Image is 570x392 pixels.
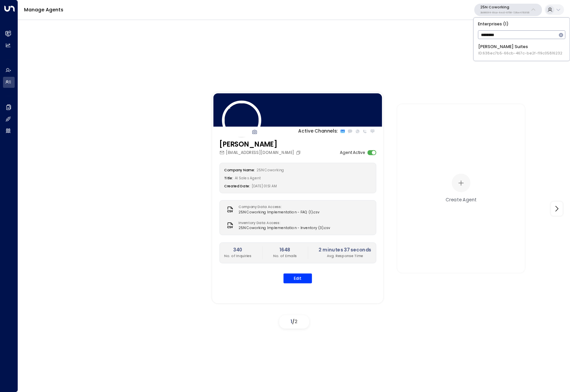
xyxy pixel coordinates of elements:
[291,318,292,325] span: 1
[476,20,567,28] p: Enterprises ( 1 )
[340,150,365,156] label: Agent Active
[480,11,529,14] p: 3b9800f4-81ca-4ec0-8758-72fbe4763f36
[480,5,529,9] p: 25N Coworking
[478,44,562,56] div: [PERSON_NAME] Suites
[224,176,233,180] label: Title:
[224,168,255,173] label: Company Name:
[273,253,297,258] p: No. of Emails
[222,101,261,140] img: 84_headshot.jpg
[238,226,330,231] span: 25N Coworking Implementation - Inventory (3).csv
[238,205,317,210] label: Company Data Access:
[295,318,298,325] span: 2
[298,128,338,135] p: Active Channels:
[474,4,542,16] button: 25N Coworking3b9800f4-81ca-4ec0-8758-72fbe4763f36
[319,253,371,258] p: Avg. Response Time
[24,6,63,13] a: Manage Agents
[478,51,562,56] span: ID: 638ec7b5-66cb-467c-be2f-f19c05816232
[224,253,251,258] p: No. of Inquiries
[238,220,327,225] label: Inventory Data Access:
[445,196,477,203] div: Create Agent
[235,176,261,180] span: AI Sales Agent
[273,246,297,253] h2: 1648
[283,273,312,283] button: Edit
[224,246,251,253] h2: 340
[224,184,250,188] label: Created Date:
[319,246,371,253] h2: 2 minutes 37 seconds
[252,184,277,188] span: [DATE] 01:51 AM
[219,150,302,156] div: [EMAIL_ADDRESS][DOMAIN_NAME]
[219,139,302,150] h3: [PERSON_NAME]
[238,210,319,215] span: 25N Coworking Implementation - FAQ (1).csv
[296,150,302,155] button: Copy
[279,315,309,329] div: /
[256,168,284,173] span: 25N Coworking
